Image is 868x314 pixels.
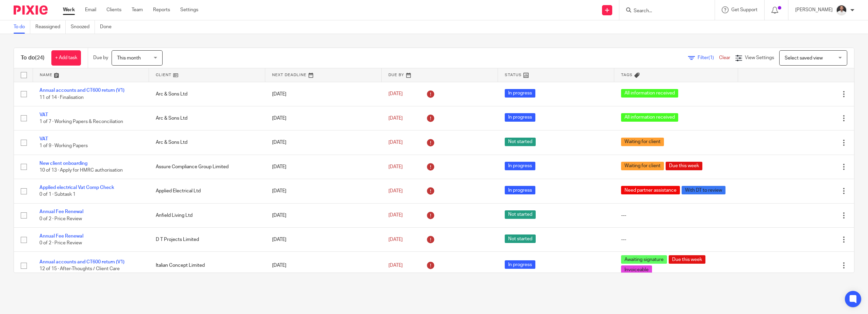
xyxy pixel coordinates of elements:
span: In progress [505,113,535,122]
td: Applied Electrical Ltd [149,179,265,203]
span: (24) [35,55,45,60]
span: Waiting for client [621,138,664,146]
span: [DATE] [388,189,403,193]
div: --- [621,236,731,243]
span: 0 of 1 · Subtask 1 [39,192,76,197]
span: Due this week [666,162,702,170]
a: Clear [719,55,730,60]
a: Snoozed [71,20,95,34]
span: 0 of 2 · Price Review [39,241,82,245]
span: In progress [505,89,535,98]
p: Due by [93,54,108,61]
span: 10 of 13 · Apply for HMRC authorisation [39,168,123,173]
span: [DATE] [388,116,403,121]
span: [DATE] [388,213,403,218]
span: Waiting for client [621,162,664,170]
td: Arc & Sons Ltd [149,106,265,130]
a: Reassigned [35,20,66,34]
td: [DATE] [265,228,382,252]
input: Search [633,8,694,14]
span: [DATE] [388,237,403,242]
span: View Settings [745,55,774,60]
span: All information received [621,113,678,122]
a: Work [63,6,75,13]
td: [DATE] [265,130,382,155]
span: (1) [708,55,714,60]
td: Arc & Sons Ltd [149,82,265,106]
a: Applied electrical Vat Comp Check [39,185,114,190]
a: Email [85,6,96,13]
a: Settings [180,6,198,13]
span: Select saved view [785,56,823,60]
td: Anfield Living Ltd [149,203,265,227]
td: [DATE] [265,203,382,227]
span: This month [117,56,141,60]
p: [PERSON_NAME] [795,6,833,13]
td: D T Projects Limited [149,228,265,252]
span: Need partner assistance [621,186,680,194]
a: Annual accounts and CT600 return (V1) [39,260,124,264]
span: Get Support [731,7,757,12]
td: [DATE] [265,252,382,279]
td: [DATE] [265,106,382,130]
td: Arc & Sons Ltd [149,130,265,155]
a: Clients [106,6,121,13]
td: [DATE] [265,155,382,179]
a: Annual accounts and CT600 return (V1) [39,88,124,93]
span: 0 of 2 · Price Review [39,216,82,221]
span: Not started [505,138,536,146]
span: Not started [505,210,536,219]
span: Due this week [669,255,705,264]
span: In progress [505,186,535,194]
div: --- [621,212,731,219]
span: 1 of 9 · Working Papers [39,144,88,149]
span: Awaiting signature [621,255,667,264]
span: [DATE] [388,263,403,268]
a: To do [14,20,30,34]
span: Filter [698,55,719,60]
span: Not started [505,234,536,243]
span: Invoiceable [621,265,652,274]
td: Assure Compliance Group Limited [149,155,265,179]
a: VAT [39,112,48,117]
img: dom%20slack.jpg [836,5,847,16]
a: Annual Fee Renewal [39,209,83,214]
span: In progress [505,162,535,170]
td: [DATE] [265,82,382,106]
img: Pixie [14,5,48,15]
a: Annual Fee Renewal [39,234,83,239]
span: [DATE] [388,164,403,169]
td: [DATE] [265,179,382,203]
span: [DATE] [388,140,403,145]
span: All information received [621,89,678,98]
span: 1 of 7 · Working Papers & Reconciliation [39,119,123,124]
span: With DT to review [682,186,725,194]
span: [DATE] [388,92,403,97]
a: VAT [39,137,48,141]
h1: To do [21,54,45,62]
a: + Add task [51,50,81,66]
span: Tags [621,73,633,77]
span: 12 of 15 · After-Thoughts / Client Care [39,267,120,272]
span: In progress [505,260,535,269]
td: Italian Concept Limited [149,252,265,279]
a: Reports [153,6,170,13]
a: New client onboarding [39,161,87,166]
span: 11 of 14 · Finalisation [39,95,84,100]
a: Team [132,6,143,13]
a: Done [100,20,117,34]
